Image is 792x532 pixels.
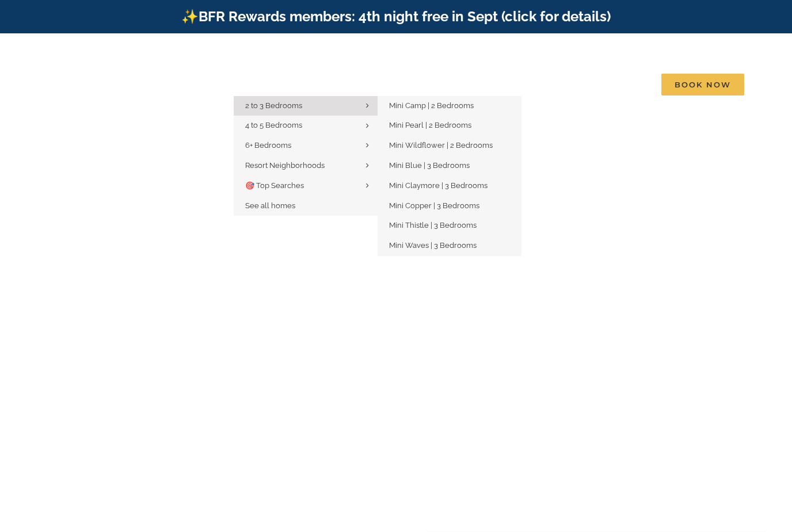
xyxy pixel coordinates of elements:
[234,81,307,89] span: Vacation homes
[389,181,488,190] span: Mini Claymore | 3 Bedrooms
[378,236,521,256] a: Mini Waves | 3 Bedrooms
[167,263,626,288] h1: [GEOGRAPHIC_DATA], [GEOGRAPHIC_DATA], [US_STATE]
[310,296,482,372] iframe: Branson Family Retreats - Opens on Book page - Availability/Property Search Widget
[389,201,479,210] span: Mini Copper | 3 Bedrooms
[245,201,295,210] span: See all homes
[535,73,573,96] a: About
[378,136,521,156] a: Mini Wildflower | 2 Bedrooms
[661,74,744,95] span: Book Now
[234,156,378,176] a: Resort Neighborhoods
[245,121,302,129] span: 4 to 5 Bedrooms
[599,73,635,96] a: Contact
[234,196,378,216] a: See all homes
[438,81,498,89] span: Deals & More
[389,101,474,110] span: Mini Camp | 2 Bedrooms
[245,161,325,170] span: Resort Neighborhoods
[378,156,521,176] a: Mini Blue | 3 Bedrooms
[182,223,610,263] b: Find that Vacation Feeling
[389,241,477,250] span: Mini Waves | 3 Bedrooms
[344,73,412,96] a: Things to do
[389,141,493,150] span: Mini Wildflower | 2 Bedrooms
[234,73,318,96] a: Vacation homes
[389,161,470,170] span: Mini Blue | 3 Bedrooms
[48,44,243,70] img: Branson Family Retreats Logo
[245,101,302,110] span: 2 to 3 Bedrooms
[234,73,744,96] nav: Main Menu
[234,136,378,156] a: 6+ Bedrooms
[181,8,611,25] a: ✨BFR Rewards members: 4th night free in Sept (click for details)
[344,81,401,89] span: Things to do
[234,116,378,136] a: 4 to 5 Bedrooms
[661,73,744,96] a: Book Now
[389,121,471,129] span: Mini Pearl | 2 Bedrooms
[378,116,521,136] a: Mini Pearl | 2 Bedrooms
[378,96,521,116] a: Mini Camp | 2 Bedrooms
[234,96,378,116] a: 2 to 3 Bedrooms
[389,221,477,229] span: Mini Thistle | 3 Bedrooms
[378,176,521,196] a: Mini Claymore | 3 Bedrooms
[438,73,509,96] a: Deals & More
[234,176,378,196] a: 🎯 Top Searches
[378,196,521,216] a: Mini Copper | 3 Bedrooms
[378,216,521,236] a: Mini Thistle | 3 Bedrooms
[599,81,635,89] span: Contact
[245,181,304,190] span: 🎯 Top Searches
[535,81,562,89] span: About
[245,141,291,150] span: 6+ Bedrooms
